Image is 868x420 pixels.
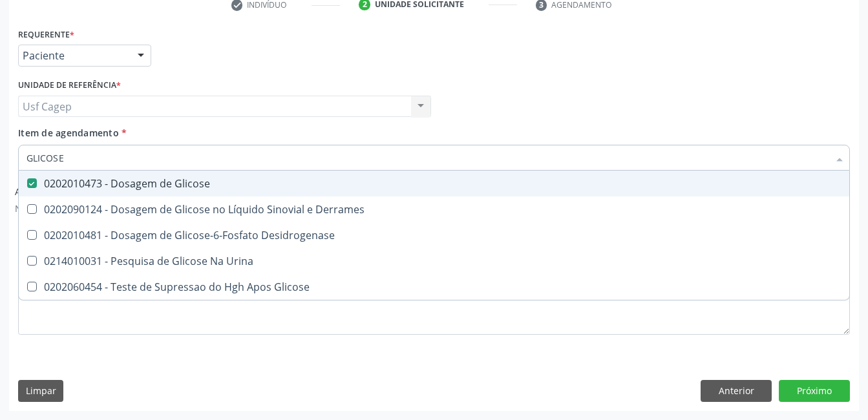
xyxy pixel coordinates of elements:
label: Unidade de referência [18,76,121,96]
div: 0202010481 - Dosagem de Glicose-6-Fosfato Desidrogenase [26,230,842,240]
span: Item de agendamento [18,127,119,139]
div: 0202010473 - Dosagem de Glicose [26,178,842,189]
p: Nenhum anexo disponível. [15,202,131,215]
input: Buscar por procedimentos [26,145,829,171]
span: Paciente [23,49,125,62]
button: Anterior [701,380,772,402]
h6: Anexos adicionados [15,187,131,198]
label: Requerente [18,25,74,45]
div: 0202060454 - Teste de Supressao do Hgh Apos Glicose [26,282,842,292]
div: 0202090124 - Dosagem de Glicose no Líquido Sinovial e Derrames [26,204,842,215]
div: 0214010031 - Pesquisa de Glicose Na Urina [26,256,842,266]
button: Próximo [779,380,850,402]
button: Limpar [18,380,63,402]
